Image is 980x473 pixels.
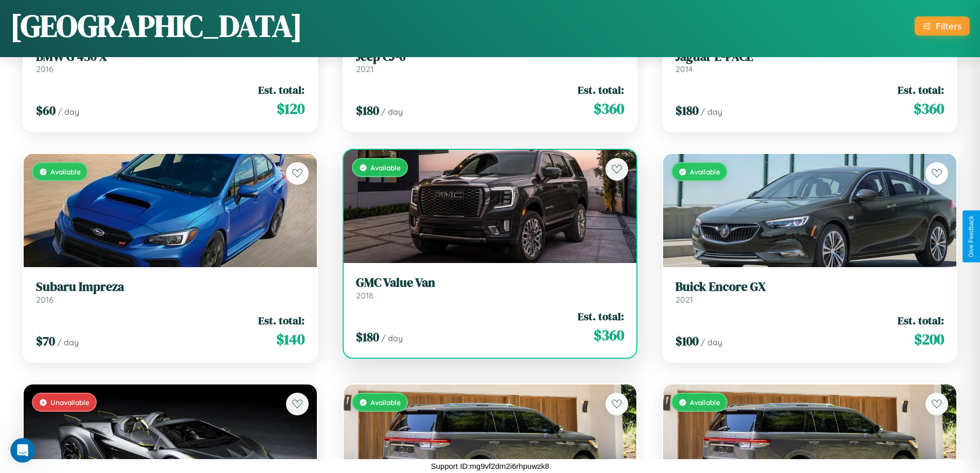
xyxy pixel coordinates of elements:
a: BMW G 450 X2016 [36,49,305,75]
span: / day [381,107,403,117]
span: $ 200 [914,329,944,349]
span: $ 360 [594,325,624,345]
span: Est. total: [898,313,944,328]
span: / day [57,337,79,347]
span: 2016 [36,64,54,74]
div: Filters [936,21,961,31]
span: 2016 [36,294,54,305]
button: Filters [915,16,970,36]
span: 2014 [675,64,693,74]
span: $ 180 [356,328,379,345]
span: Available [370,398,401,407]
span: $ 120 [277,98,305,119]
span: Est. total: [258,82,305,97]
span: Available [370,163,401,172]
h3: Buick Encore GX [675,279,944,294]
span: Est. total: [898,82,944,97]
h1: [GEOGRAPHIC_DATA] [10,5,302,47]
span: $ 180 [356,102,379,119]
span: 2021 [356,64,373,74]
span: Est. total: [258,313,305,328]
span: / day [701,337,722,347]
a: Jeep CJ-62021 [356,49,625,75]
span: 2018 [356,290,373,301]
iframe: Intercom live chat [10,438,35,463]
span: Est. total: [578,82,624,97]
span: $ 360 [914,98,944,119]
a: Jaguar E-PACE2014 [675,49,944,75]
span: $ 100 [675,332,699,349]
span: Available [690,167,720,176]
a: GMC Value Van2018 [356,275,625,301]
span: $ 360 [594,98,624,119]
h3: Subaru Impreza [36,279,305,294]
span: Available [690,398,720,407]
span: 2021 [675,294,693,305]
div: Give Feedback [968,216,975,257]
span: / day [381,333,403,343]
p: Support ID: mg9vf2dm2i6rhpuwzk8 [431,459,549,473]
span: Unavailable [50,398,90,407]
a: Subaru Impreza2016 [36,279,305,305]
span: / day [701,107,722,117]
span: $ 140 [276,329,305,349]
span: / day [58,107,79,117]
span: $ 60 [36,102,56,119]
span: Est. total: [578,309,624,324]
a: Buick Encore GX2021 [675,279,944,305]
span: $ 70 [36,332,55,349]
span: Available [50,167,81,176]
span: $ 180 [675,102,699,119]
h3: GMC Value Van [356,275,625,290]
